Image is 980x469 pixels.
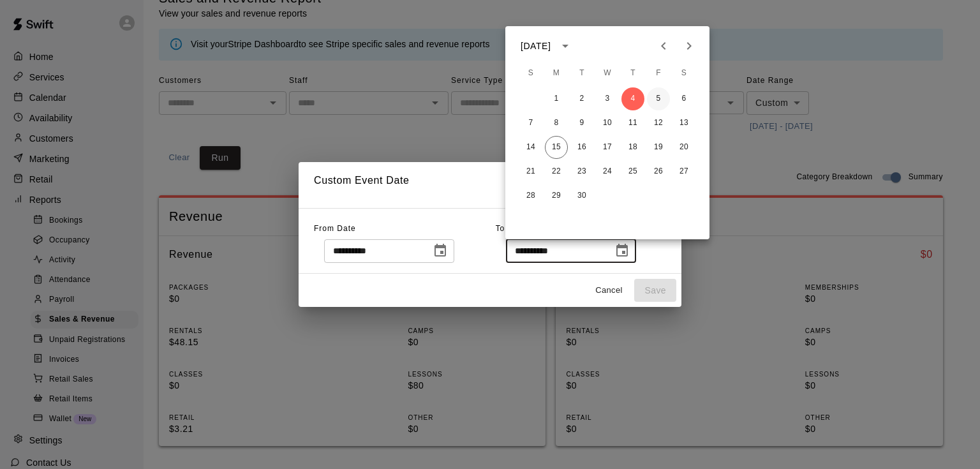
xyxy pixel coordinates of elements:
[596,136,619,159] button: 17
[672,87,695,110] button: 6
[570,61,593,86] span: Tuesday
[496,224,526,233] span: To Date
[570,160,593,183] button: 23
[596,61,619,86] span: Wednesday
[596,112,619,135] button: 10
[596,160,619,183] button: 24
[519,184,542,207] button: 28
[672,61,695,86] span: Saturday
[621,136,644,159] button: 18
[621,61,644,86] span: Thursday
[545,112,568,135] button: 8
[570,87,593,110] button: 2
[609,238,635,264] button: Choose date, selected date is Sep 4, 2025
[596,87,619,110] button: 3
[299,162,681,208] h2: Custom Event Date
[519,160,542,183] button: 21
[588,281,629,301] button: Cancel
[554,35,576,57] button: calendar view is open, switch to year view
[545,136,568,159] button: 15
[647,87,670,110] button: 5
[545,184,568,207] button: 29
[621,160,644,183] button: 25
[647,112,670,135] button: 12
[545,87,568,110] button: 1
[570,112,593,135] button: 9
[314,224,356,233] span: From Date
[545,61,568,86] span: Monday
[519,112,542,135] button: 7
[570,184,593,207] button: 30
[647,61,670,86] span: Friday
[621,112,644,135] button: 11
[672,160,695,183] button: 27
[570,136,593,159] button: 16
[545,160,568,183] button: 22
[647,136,670,159] button: 19
[676,33,702,59] button: Next month
[647,160,670,183] button: 26
[672,112,695,135] button: 13
[521,40,551,53] div: [DATE]
[621,87,644,110] button: 4
[672,136,695,159] button: 20
[651,33,676,59] button: Previous month
[519,136,542,159] button: 14
[519,61,542,86] span: Sunday
[427,238,453,264] button: Choose date, selected date is Sep 5, 2025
